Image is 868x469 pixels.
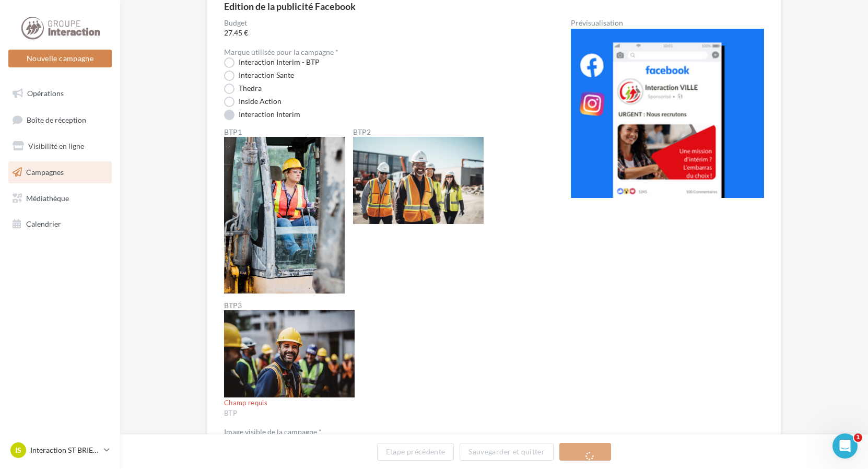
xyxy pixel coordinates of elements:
span: Calendrier [26,219,61,228]
span: Médiathèque [26,193,69,202]
label: BTP1 [224,128,345,136]
div: BTP [224,409,537,418]
img: BTP3 [224,310,355,397]
label: Thedra [224,84,262,94]
label: Interaction Interim [224,110,300,120]
img: BTP1 [224,137,345,294]
p: Interaction ST BRIEUC [30,445,100,455]
a: Calendrier [6,213,114,235]
div: Edition de la publicité Facebook [224,2,356,11]
img: BTP2 [353,137,484,224]
span: IS [15,445,21,455]
div: Prévisualisation [571,19,764,27]
label: BTP3 [224,302,355,309]
a: Visibilité en ligne [6,135,114,157]
button: Nouvelle campagne [8,50,112,67]
label: Interaction Sante [224,71,294,81]
a: Campagnes [6,161,114,183]
iframe: Intercom live chat [832,433,858,459]
span: 1 [854,433,862,442]
a: IS Interaction ST BRIEUC [8,440,112,460]
div: Champ requis [224,398,537,408]
a: Opérations [6,83,114,104]
a: Boîte de réception [6,109,114,131]
span: Boîte de réception [27,115,86,124]
label: Budget [224,19,537,27]
label: Interaction Interim - BTP [224,57,320,68]
label: BTP2 [353,128,484,136]
label: Marque utilisée pour la campagne * [224,49,338,56]
span: 27.45 € [224,28,537,38]
span: Campagnes [26,168,64,177]
button: Etape précédente [377,443,454,461]
label: Inside Action [224,97,281,107]
label: Image visible de la campagne * [224,428,322,436]
span: Opérations [27,89,64,98]
span: Visibilité en ligne [28,142,84,150]
a: Médiathèque [6,187,114,209]
button: Sauvegarder et quitter [460,443,554,461]
img: operation-preview [571,29,764,198]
